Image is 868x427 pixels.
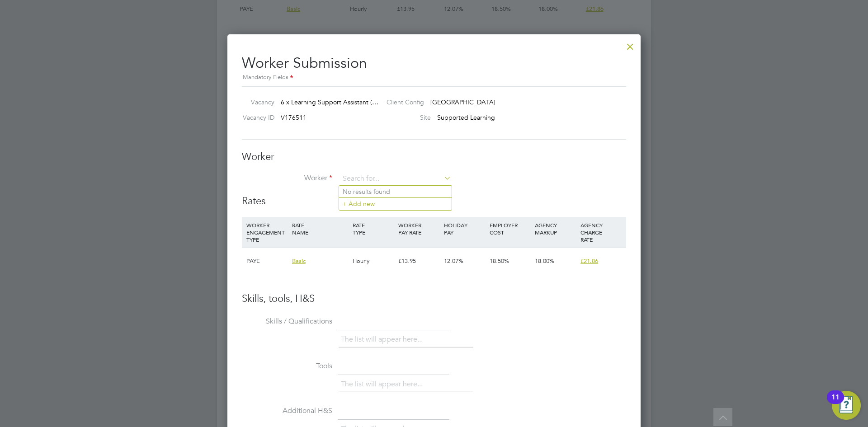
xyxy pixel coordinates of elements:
h3: Skills, tools, H&S [242,292,626,305]
label: Tools [242,361,332,371]
div: EMPLOYER COST [487,217,533,240]
div: 11 [831,397,840,409]
div: Hourly [350,248,396,274]
input: Search for... [340,172,451,186]
span: 18.00% [535,257,554,265]
div: WORKER ENGAGEMENT TYPE [244,217,290,248]
span: Basic [292,257,306,265]
span: [GEOGRAPHIC_DATA] [430,98,495,106]
h3: Worker [242,150,626,164]
span: 18.50% [490,257,509,265]
div: RATE NAME [290,217,350,240]
span: 12.07% [444,257,463,265]
span: 6 x Learning Support Assistant (… [281,98,378,106]
div: PAYE [244,248,290,274]
label: Vacancy [238,98,274,106]
div: HOLIDAY PAY [442,217,487,240]
li: + Add new [339,197,452,210]
h2: Worker Submission [242,47,626,83]
div: AGENCY CHARGE RATE [578,217,624,248]
h3: Rates [242,195,626,208]
label: Worker [242,174,332,183]
label: Additional H&S [242,406,332,416]
label: Skills / Qualifications [242,317,332,326]
div: AGENCY MARKUP [533,217,578,240]
div: RATE TYPE [350,217,396,240]
span: Supported Learning [437,113,495,122]
li: The list will appear here... [341,333,426,346]
label: Vacancy ID [238,113,274,122]
li: No results found [339,186,452,197]
div: WORKER PAY RATE [396,217,442,240]
label: Client Config [379,98,424,106]
div: Mandatory Fields [242,73,626,83]
div: £13.95 [396,248,442,274]
span: V176511 [281,113,307,122]
span: £21.86 [580,257,598,265]
button: Open Resource Center, 11 new notifications [832,391,861,420]
li: The list will appear here... [341,378,426,390]
label: Site [379,113,431,122]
